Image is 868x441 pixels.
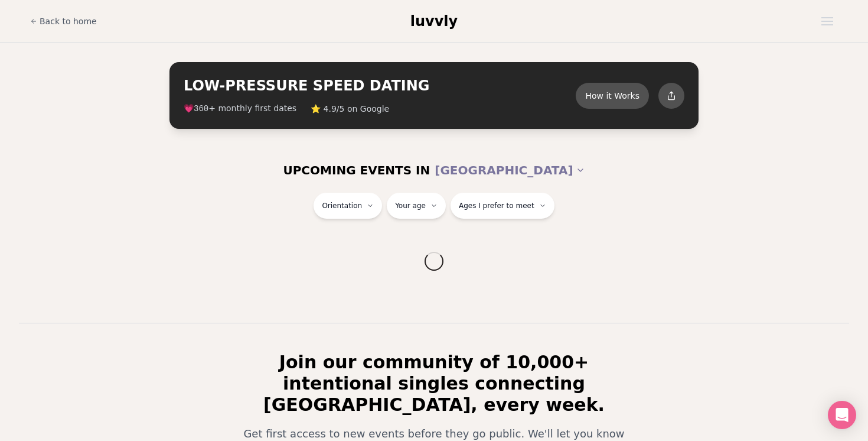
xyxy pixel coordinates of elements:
[40,15,97,27] span: Back to home
[283,162,430,179] span: UPCOMING EVENTS IN
[184,76,576,95] h2: LOW-PRESSURE SPEED DATING
[395,201,426,210] span: Your age
[435,157,585,183] button: [GEOGRAPHIC_DATA]
[451,193,554,219] button: Ages I prefer to meet
[387,193,446,219] button: Your age
[184,102,296,115] span: 💗 + monthly first dates
[576,83,649,109] button: How it Works
[194,104,208,114] span: 360
[459,201,534,210] span: Ages I prefer to meet
[410,12,458,31] a: luvvly
[817,12,838,30] button: Open menu
[410,13,458,30] span: luvvly
[828,401,856,429] div: Open Intercom Messenger
[30,9,97,33] a: Back to home
[226,352,642,416] h2: Join our community of 10,000+ intentional singles connecting [GEOGRAPHIC_DATA], every week.
[322,201,362,210] span: Orientation
[314,193,382,219] button: Orientation
[311,103,389,115] span: ⭐ 4.9/5 on Google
